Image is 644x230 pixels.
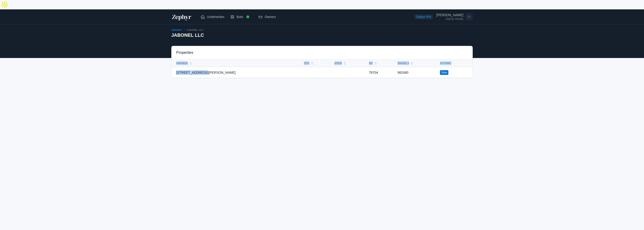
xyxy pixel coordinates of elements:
button: City [301,59,326,67]
span: Zephyr Pro [414,15,433,19]
td: [STREET_ADDRESS][PERSON_NAME] [172,67,301,78]
span: Owners [265,15,276,19]
span: JS [465,13,473,21]
h2: JABONEL LLC [171,32,204,38]
button: Parcel # [395,59,432,67]
a: Open user menu [436,12,473,22]
span: Bots [237,15,243,19]
a: View [440,70,448,75]
img: Zephyr Logo [171,13,192,21]
h3: Properties [176,50,193,55]
button: Address [173,59,296,67]
a: Owners [171,29,182,31]
li: JABONEL LLC [182,28,203,32]
a: Bots [227,10,255,23]
a: Underwrites [198,12,227,22]
a: Owners [255,12,279,22]
button: State [332,59,360,67]
div: [PERSON_NAME] [436,13,463,17]
td: 78704 [366,67,395,78]
span: Underwrites [207,15,224,19]
ol: breadcrumbs [171,28,204,32]
div: Zephyr Realty [436,18,463,20]
th: Actions [437,59,472,67]
button: ZIP [366,59,389,67]
td: 982480 [395,67,437,78]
